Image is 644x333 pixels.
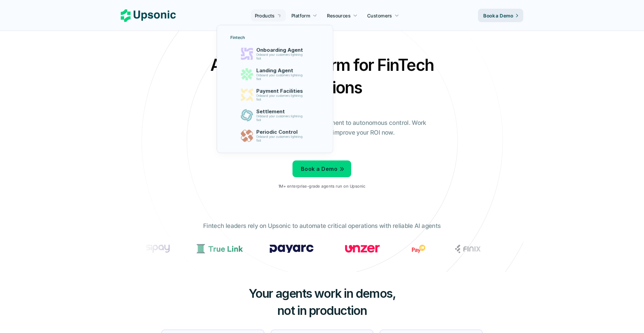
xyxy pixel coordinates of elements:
p: Book a Demo [483,12,513,19]
p: Landing Agent [256,68,306,74]
p: Onboard your customers lightning fast [256,135,305,143]
p: Fintech [230,35,245,40]
a: Onboarding AgentOnboard your customers lightning fast [226,44,323,63]
h2: Agentic AI Platform for FinTech Operations [205,54,439,99]
a: Landing AgentOnboard your customers lightning fast [226,65,323,84]
p: Fintech leaders rely on Upsonic to automate critical operations with reliable AI agents [203,221,441,231]
p: Onboard your customers lightning fast [256,94,305,102]
p: Customers [367,12,392,19]
a: SettlementOnboard your customers lightning fast [226,106,323,125]
a: Payment FacilitiesOnboard your customers lightning fast [226,86,323,104]
p: Products [255,12,275,19]
a: Book a Demo [292,160,351,177]
p: Resources [327,12,351,19]
p: From onboarding to compliance to settlement to autonomous control. Work with %82 more efficiency ... [213,118,431,138]
span: Your agents work in demos, [249,286,396,301]
p: Book a Demo [301,164,337,174]
p: Onboarding Agent [256,47,306,53]
a: Periodic ControlOnboard your customers lightning fast [226,127,323,145]
p: Periodic Control [256,129,306,135]
p: Onboard your customers lightning fast [256,53,305,61]
a: Products [251,9,286,21]
p: Onboard your customers lightning fast [256,115,305,122]
p: 1M+ enterprise-grade agents run on Upsonic [278,184,365,189]
p: Platform [291,12,310,19]
p: Onboard your customers lightning fast [256,74,305,81]
a: Book a Demo [478,9,523,22]
p: Payment Facilities [256,88,306,94]
span: not in production [277,303,367,318]
p: Settlement [256,109,306,115]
